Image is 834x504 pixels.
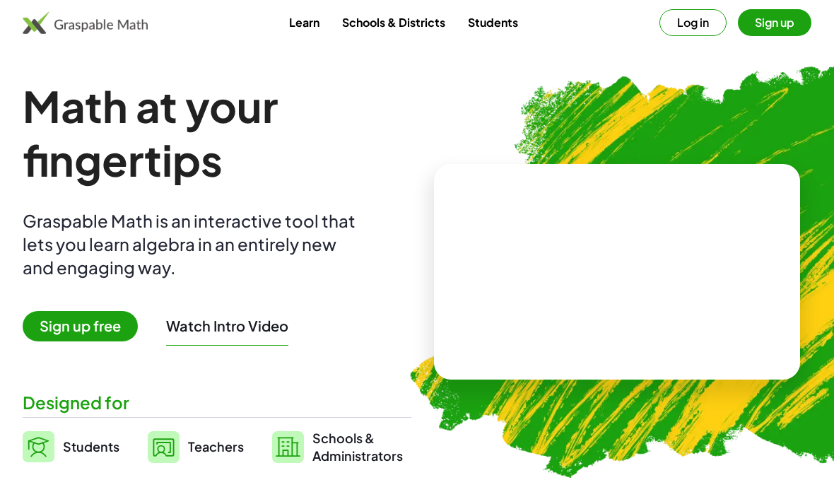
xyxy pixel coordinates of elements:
[166,317,288,335] button: Watch Intro Video
[312,429,403,464] span: Schools & Administrators
[272,431,304,463] img: svg%3e
[23,311,138,341] span: Sign up free
[659,9,727,36] button: Log in
[457,9,529,35] a: Students
[23,79,411,187] h1: Math at your fingertips
[23,429,119,464] a: Students
[63,438,119,455] span: Students
[278,9,331,35] a: Learn
[738,9,811,36] button: Sign up
[23,431,54,462] img: svg%3e
[272,429,403,464] a: Schools &Administrators
[188,438,244,455] span: Teachers
[148,431,180,463] img: svg%3e
[511,218,723,324] video: What is this? This is dynamic math notation. Dynamic math notation plays a central role in how Gr...
[148,429,244,464] a: Teachers
[23,391,411,414] div: Designed for
[331,9,457,35] a: Schools & Districts
[23,209,362,279] div: Graspable Math is an interactive tool that lets you learn algebra in an entirely new and engaging...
